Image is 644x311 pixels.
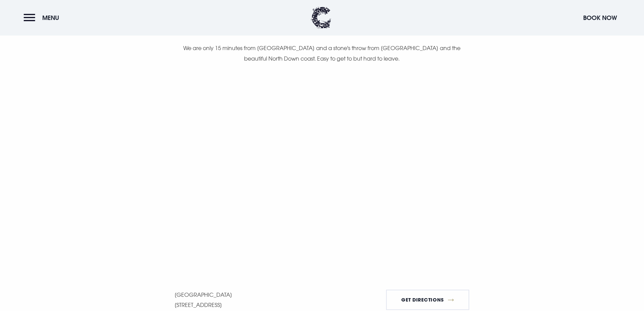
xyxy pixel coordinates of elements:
p: We are only 15 minutes from [GEOGRAPHIC_DATA] and a stone's throw from [GEOGRAPHIC_DATA] and the ... [174,43,469,64]
span: Menu [42,14,59,22]
button: Menu [24,10,63,25]
h2: Getting here [126,18,517,36]
img: Clandeboye Lodge [311,7,331,29]
a: Get Directions [386,290,470,310]
button: Book Now [580,10,620,25]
